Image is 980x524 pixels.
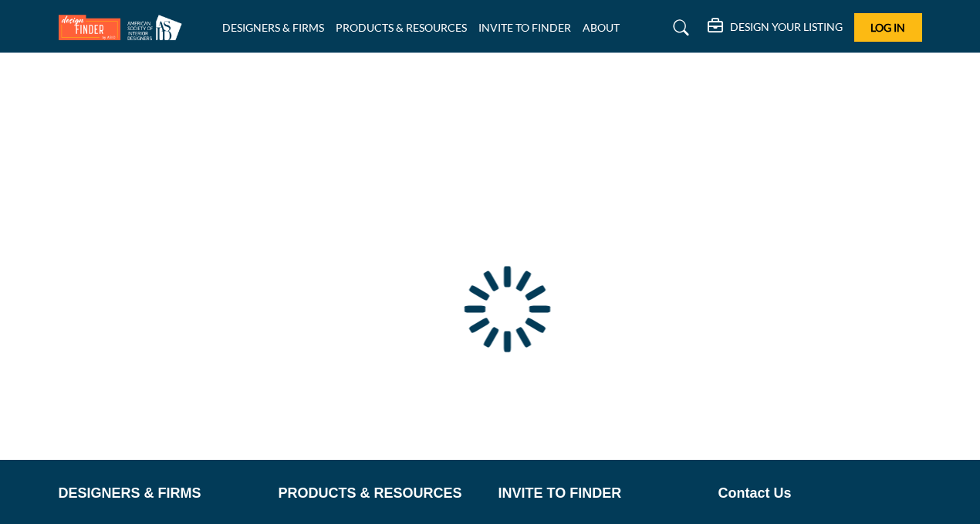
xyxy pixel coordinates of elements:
[730,20,843,34] h5: DESIGN YOUR LISTING
[583,21,620,34] a: ABOUT
[708,19,843,37] div: DESIGN YOUR LISTING
[59,15,190,40] img: Site Logo
[59,483,262,504] a: DESIGNERS & FIRMS
[336,21,467,34] a: PRODUCTS & RESOURCES
[870,21,905,34] span: Log In
[222,21,324,34] a: DESIGNERS & FIRMS
[478,21,571,34] a: INVITE TO FINDER
[279,483,482,504] a: PRODUCTS & RESOURCES
[854,13,922,42] button: Log In
[718,483,922,504] a: Contact Us
[658,15,699,40] a: Search
[498,483,702,504] a: INVITE TO FINDER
